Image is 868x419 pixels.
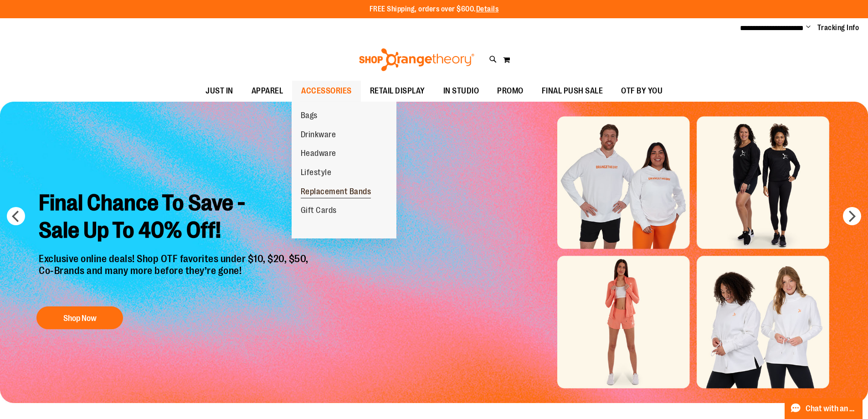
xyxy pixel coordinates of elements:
a: Gift Cards [292,201,346,220]
a: Lifestyle [292,163,341,182]
span: IN STUDIO [443,81,479,101]
span: Bags [301,111,318,122]
p: Exclusive online deals! Shop OTF favorites under $10, $20, $50, Co-Brands and many more before th... [32,253,318,298]
a: IN STUDIO [434,81,488,102]
a: PROMO [488,81,533,102]
button: next [843,207,861,225]
a: ACCESSORIES [292,81,361,102]
a: Details [476,5,499,13]
span: Drinkware [301,130,336,141]
a: Tracking Info [817,23,859,33]
p: FREE Shipping, orders over $600. [370,4,499,15]
a: OTF BY YOU [612,81,672,102]
button: Account menu [806,23,811,32]
a: Drinkware [292,125,345,145]
a: Replacement Bands [292,182,380,202]
span: Headware [301,149,336,160]
a: RETAIL DISPLAY [361,81,434,102]
span: Gift Cards [301,206,337,217]
span: RETAIL DISPLAY [370,81,425,101]
span: Lifestyle [301,168,332,179]
img: Shop Orangetheory [358,48,476,71]
span: FINAL PUSH SALE [542,81,603,101]
a: Headware [292,144,345,163]
a: Final Chance To Save -Sale Up To 40% Off! Exclusive online deals! Shop OTF favorites under $10, $... [32,182,318,334]
span: PROMO [497,81,524,101]
a: FINAL PUSH SALE [533,81,612,102]
button: prev [7,207,25,225]
button: Shop Now [36,306,123,329]
h2: Final Chance To Save - Sale Up To 40% Off! [32,182,318,253]
span: ACCESSORIES [301,81,352,101]
span: Chat with an Expert [806,404,857,413]
ul: ACCESSORIES [292,102,396,238]
a: Bags [292,106,327,125]
span: OTF BY YOU [621,81,663,101]
a: JUST IN [196,81,242,102]
button: Chat with an Expert [785,398,863,419]
a: APPAREL [242,81,293,102]
span: APPAREL [252,81,283,101]
span: Replacement Bands [301,187,371,198]
span: JUST IN [205,81,233,101]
